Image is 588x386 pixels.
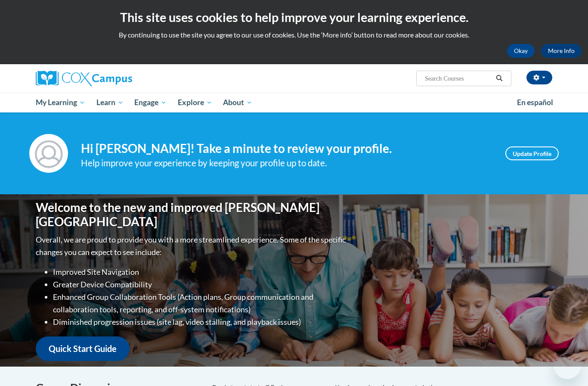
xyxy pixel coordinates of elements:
h2: This site uses cookies to help improve your learning experience. [6,9,582,26]
span: My Learning [36,97,85,108]
a: En español [511,93,559,112]
li: Enhanced Group Collaboration Tools (Action plans, Group communication and collaboration tools, re... [53,291,348,316]
li: Greater Device Compatibility [53,278,348,291]
img: Profile Image [29,134,68,173]
div: Main menu [23,93,565,112]
a: Learn [91,93,129,112]
button: Okay [507,44,535,58]
button: Search [493,73,506,84]
div: Help improve your experience by keeping your profile up to date. [81,156,492,170]
span: Learn [96,97,124,108]
span: Engage [134,97,167,108]
input: Search Courses [424,73,493,84]
a: Cox Campus [36,71,199,86]
span: En español [517,98,553,107]
a: Update Profile [505,146,559,160]
a: Engage [129,93,172,112]
a: Quick Start Guide [36,336,130,361]
h1: Welcome to the new and improved [PERSON_NAME][GEOGRAPHIC_DATA] [36,200,348,229]
a: About [218,93,258,112]
span: Explore [178,97,212,108]
li: Improved Site Navigation [53,266,348,278]
a: Explore [172,93,218,112]
li: Diminished progression issues (site lag, video stalling, and playback issues) [53,316,348,328]
button: Account Settings [526,71,552,84]
iframe: Button to launch messaging window [554,352,581,379]
p: Overall, we are proud to provide you with a more streamlined experience. Some of the specific cha... [36,233,348,258]
p: By continuing to use the site you agree to our use of cookies. Use the ‘More info’ button to read... [6,30,582,40]
a: More Info [541,44,582,58]
h4: Hi [PERSON_NAME]! Take a minute to review your profile. [81,141,492,156]
a: My Learning [30,93,91,112]
span: About [223,97,252,108]
img: Cox Campus [36,71,132,86]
